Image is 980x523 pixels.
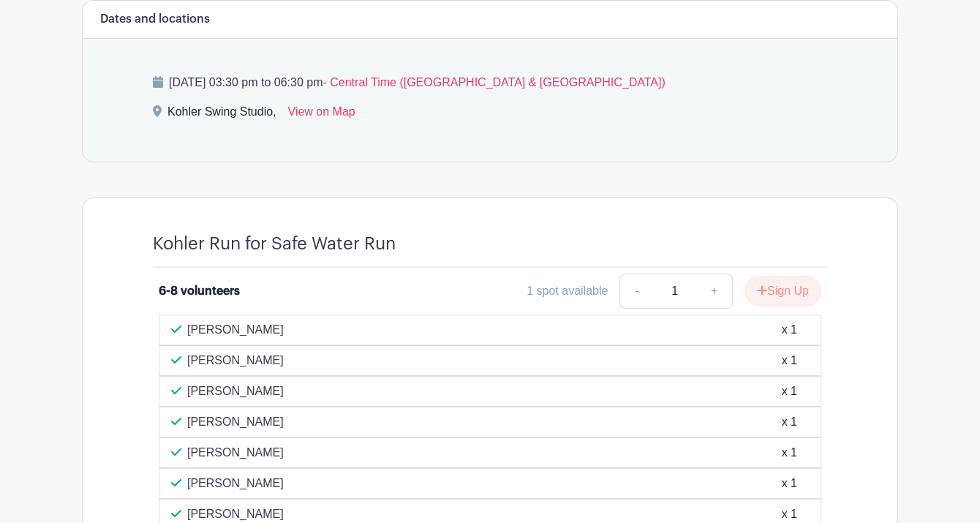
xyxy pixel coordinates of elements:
h4: Kohler Run for Safe Water Run [153,233,396,255]
div: 6-8 volunteers [159,282,240,300]
p: [PERSON_NAME] [187,505,284,523]
div: x 1 [782,505,797,523]
button: Sign Up [745,276,821,306]
p: [PERSON_NAME] [187,352,284,369]
div: x 1 [782,413,797,431]
a: - [619,274,653,309]
p: [PERSON_NAME] [187,383,284,400]
a: + [696,274,733,309]
p: [PERSON_NAME] [187,475,284,492]
div: x 1 [782,321,797,339]
div: x 1 [782,383,797,400]
div: 1 spot available [527,282,608,300]
p: [PERSON_NAME] [187,444,284,462]
span: - Central Time ([GEOGRAPHIC_DATA] & [GEOGRAPHIC_DATA]) [323,76,665,89]
div: x 1 [782,475,797,492]
p: [DATE] 03:30 pm to 06:30 pm [153,74,827,91]
div: Kohler Swing Studio, [167,103,276,127]
p: [PERSON_NAME] [187,321,284,339]
h6: Dates and locations [100,12,210,26]
a: View on Map [288,103,355,127]
p: [PERSON_NAME] [187,413,284,431]
div: x 1 [782,352,797,369]
div: x 1 [782,444,797,462]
